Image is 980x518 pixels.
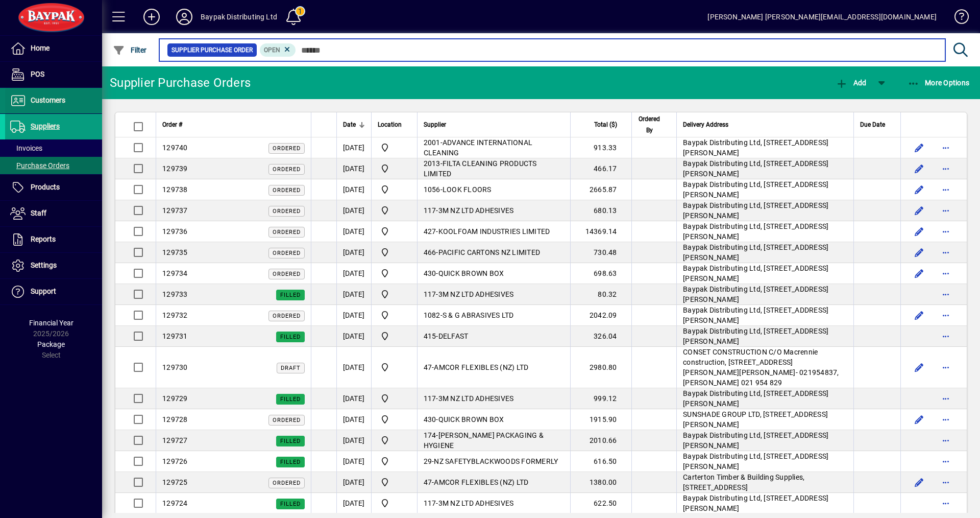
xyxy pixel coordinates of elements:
[424,311,440,319] span: 1082
[162,227,188,236] span: 129736
[570,430,631,451] td: 2010.66
[417,221,570,242] td: -
[570,493,631,514] td: 622.50
[570,158,631,179] td: 466.17
[676,158,853,179] td: Baypak Distributing Ltd, [STREET_ADDRESS][PERSON_NAME]
[438,206,514,215] span: 3M NZ LTD ADHESIVES
[378,183,411,196] span: Baypak - Onekawa
[113,46,147,54] span: Filter
[570,179,631,200] td: 2665.87
[911,307,927,323] button: Edit
[417,305,570,326] td: -
[343,119,356,130] span: Date
[31,235,56,243] span: Reports
[37,340,65,348] span: Package
[676,347,853,388] td: CONSET CONSTRUCTION C/O Macrennie construction, [STREET_ADDRESS][PERSON_NAME][PERSON_NAME]- 02195...
[162,206,188,215] span: 129737
[31,183,60,191] span: Products
[5,279,102,304] a: Support
[938,359,954,375] button: More options
[162,415,188,423] span: 129728
[417,388,570,409] td: -
[336,158,371,179] td: [DATE]
[273,208,301,215] span: Ordered
[378,434,411,446] span: Baypak - Onekawa
[417,242,570,263] td: -
[438,394,514,403] span: 3M NZ LTD ADHESIVES
[911,411,927,428] button: Edit
[5,88,102,113] a: Customers
[280,292,301,298] span: Filled
[438,332,469,340] span: DELFAST
[378,497,411,509] span: Baypak - Onekawa
[5,62,102,87] a: POS
[860,119,894,130] div: Due Date
[676,451,853,472] td: Baypak Distributing Ltd, [STREET_ADDRESS][PERSON_NAME]
[378,392,411,405] span: Baypak - Onekawa
[273,480,301,486] span: Ordered
[570,347,631,388] td: 2980.80
[570,242,631,263] td: 730.48
[438,290,514,298] span: 3M NZ LTD ADHESIVES
[676,179,853,200] td: Baypak Distributing Ltd, [STREET_ADDRESS][PERSON_NAME]
[860,119,885,130] span: Due Date
[260,43,296,57] mat-chip: Completion Status: Open
[938,432,954,449] button: More options
[417,451,570,472] td: -
[676,200,853,221] td: Baypak Distributing Ltd, [STREET_ADDRESS][PERSON_NAME]
[938,411,954,428] button: More options
[5,139,102,157] a: Invoices
[570,388,631,409] td: 999.12
[676,430,853,451] td: Baypak Distributing Ltd, [STREET_ADDRESS][PERSON_NAME]
[434,478,528,486] span: AMCOR FLEXIBLES (NZ) LTD
[424,159,440,168] span: 2013
[938,286,954,302] button: More options
[162,185,188,194] span: 129738
[417,137,570,158] td: -
[31,261,57,269] span: Settings
[336,200,371,221] td: [DATE]
[911,160,927,177] button: Edit
[676,493,853,514] td: Baypak Distributing Ltd, [STREET_ADDRESS][PERSON_NAME]
[336,221,371,242] td: [DATE]
[171,45,253,55] span: Supplier Purchase Order
[378,119,402,130] span: Location
[378,361,411,373] span: Amcor Airport Oaks
[5,157,102,174] a: Purchase Orders
[911,474,927,490] button: Edit
[570,200,631,221] td: 680.13
[273,271,301,277] span: Ordered
[336,409,371,430] td: [DATE]
[417,409,570,430] td: -
[336,179,371,200] td: [DATE]
[162,478,188,486] span: 129725
[570,472,631,493] td: 1380.00
[280,459,301,465] span: Filled
[378,204,411,217] span: Baypak - Onekawa
[110,75,251,91] div: Supplier Purchase Orders
[417,158,570,179] td: -
[5,201,102,226] a: Staff
[110,41,150,59] button: Filter
[424,457,432,465] span: 29
[938,265,954,281] button: More options
[570,137,631,158] td: 913.33
[911,244,927,261] button: Edit
[336,305,371,326] td: [DATE]
[378,246,411,258] span: Baypak - Onekawa
[417,472,570,493] td: -
[424,290,436,298] span: 117
[378,267,411,279] span: Baypak - Onekawa
[424,119,446,130] span: Supplier
[570,305,631,326] td: 2042.09
[162,119,182,130] span: Order #
[424,138,440,147] span: 2001
[424,185,440,194] span: 1056
[336,137,371,158] td: [DATE]
[378,225,411,238] span: Baypak - Onekawa
[336,430,371,451] td: [DATE]
[676,409,853,430] td: SUNSHADE GROUP LTD, [STREET_ADDRESS][PERSON_NAME]
[911,202,927,219] button: Edit
[280,334,301,340] span: Filled
[162,332,188,340] span: 129731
